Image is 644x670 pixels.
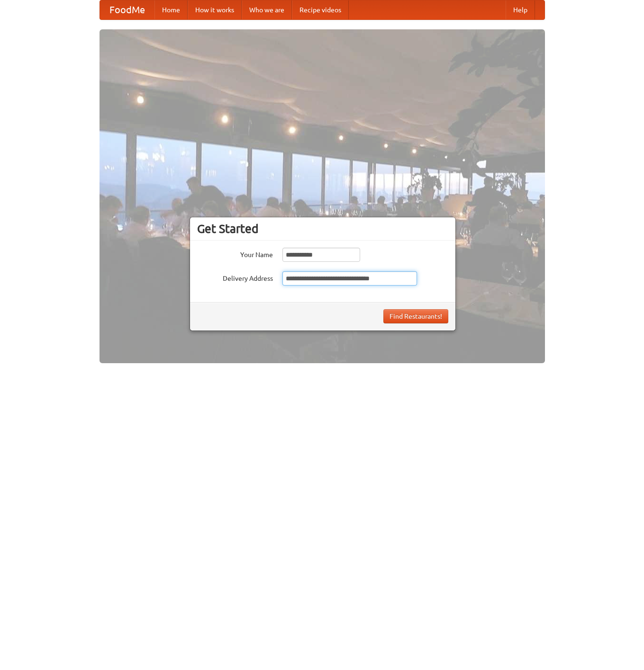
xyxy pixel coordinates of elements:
a: Home [154,0,188,19]
a: How it works [188,0,242,19]
label: Your Name [197,248,273,259]
a: FoodMe [100,0,154,19]
a: Help [506,0,535,19]
label: Delivery Address [197,271,273,283]
a: Recipe videos [292,0,349,19]
button: Find Restaurants! [383,309,448,323]
h3: Get Started [197,222,448,236]
a: Who we are [242,0,292,19]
